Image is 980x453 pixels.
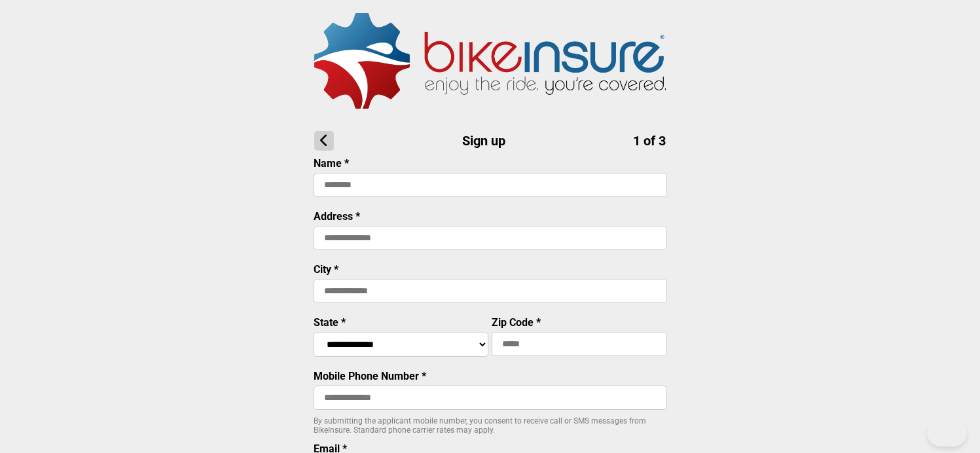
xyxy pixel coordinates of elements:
[314,370,426,382] label: Mobile Phone Number *
[314,210,360,223] label: Address *
[492,316,541,329] label: Zip Code *
[314,131,666,151] h1: Sign up
[314,316,346,329] label: State *
[633,133,666,149] span: 1 of 3
[314,416,667,435] p: By submitting the applicant mobile number, you consent to receive call or SMS messages from BikeI...
[314,263,338,276] label: City *
[927,419,967,446] iframe: Toggle Customer Support
[314,157,349,170] label: Name *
